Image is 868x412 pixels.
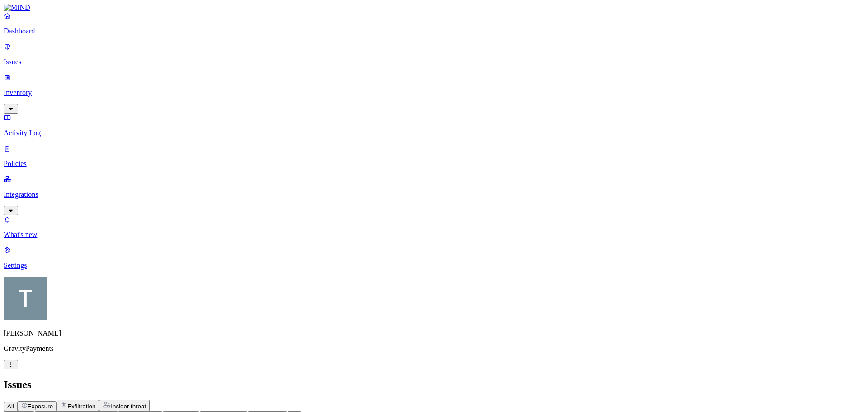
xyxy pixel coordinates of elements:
p: GravityPayments [4,345,864,353]
a: Activity Log [4,114,864,137]
img: Tim Rasmussen [4,277,47,320]
a: Dashboard [4,12,864,35]
img: MIND [4,4,30,12]
a: MIND [4,4,864,12]
span: Exfiltration [67,403,95,410]
a: Integrations [4,175,864,214]
p: [PERSON_NAME] [4,329,864,337]
a: Settings [4,246,864,270]
h2: Issues [4,379,864,391]
span: All [7,403,14,410]
p: What's new [4,231,864,239]
p: Activity Log [4,129,864,137]
span: Exposure [28,403,53,410]
p: Issues [4,58,864,66]
a: Policies [4,144,864,168]
a: Inventory [4,73,864,112]
p: Policies [4,160,864,168]
p: Settings [4,261,864,270]
a: Issues [4,43,864,66]
p: Integrations [4,190,864,199]
a: What's new [4,215,864,239]
span: Insider threat [111,403,146,410]
p: Inventory [4,89,864,97]
p: Dashboard [4,27,864,35]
